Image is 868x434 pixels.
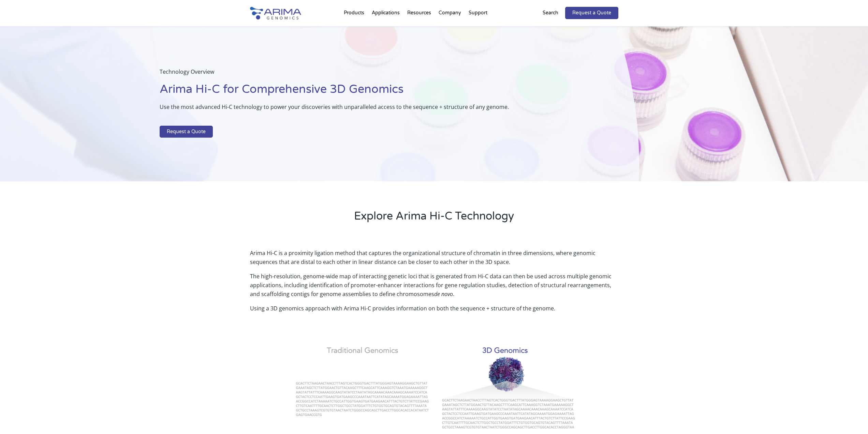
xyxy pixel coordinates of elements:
[160,82,605,102] h1: Arima Hi-C for Comprehensive 3D Genomics
[160,126,213,138] a: Request a Quote
[250,7,301,19] img: Arima-Genomics-logo
[565,7,618,19] a: Request a Quote
[250,272,618,304] p: The high-resolution, genome-wide map of interacting genetic loci that is generated from Hi-C data...
[160,102,605,117] p: Use the most advanced Hi-C technology to power your discoveries with unparalleled access to the s...
[250,304,618,313] p: Using a 3D genomics approach with Arima Hi-C provides information on both the sequence + structur...
[250,209,618,229] h2: Explore Arima Hi-C Technology
[250,249,618,272] p: Arima Hi-C is a proximity ligation method that captures the organizational structure of chromatin...
[160,67,605,82] p: Technology Overview
[543,9,558,17] p: Search
[434,290,453,298] i: de novo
